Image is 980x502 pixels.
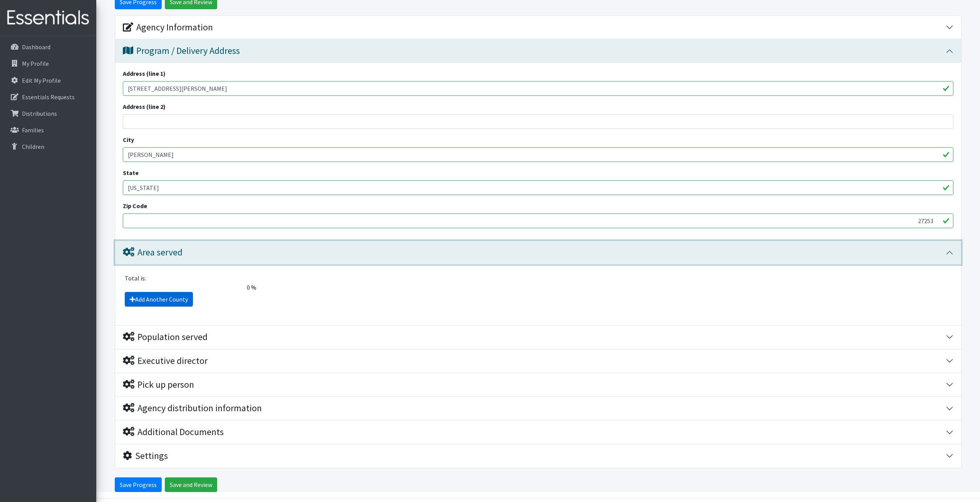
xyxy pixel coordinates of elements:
[123,102,166,111] label: Address (line 2)
[3,106,93,121] a: Distributions
[3,139,93,154] a: Children
[123,379,194,390] div: Pick up person
[115,39,961,63] button: Program / Delivery Address
[123,450,168,462] div: Settings
[3,89,93,105] a: Essentials Requests
[123,22,213,33] div: Agency Information
[125,292,193,307] a: Add Another County
[120,274,957,283] div: Total is:
[123,69,166,78] label: Address (line 1)
[165,477,217,492] input: Save and Review
[123,201,147,210] label: Zip Code
[22,126,44,134] p: Families
[3,39,93,55] a: Dashboard
[123,403,262,414] div: Agency distribution information
[3,5,93,31] img: HumanEssentials
[115,16,961,39] button: Agency Information
[123,427,224,438] div: Additional Documents
[22,143,44,150] p: Children
[22,60,49,67] p: My Profile
[123,247,183,258] div: Area served
[115,444,961,468] button: Settings
[22,110,57,117] p: Distributions
[22,43,50,51] p: Dashboard
[3,73,93,88] a: Edit My Profile
[115,373,961,397] button: Pick up person
[115,477,162,492] input: Save Progress
[115,397,961,420] button: Agency distribution information
[115,349,961,373] button: Executive director
[115,241,961,264] button: Area served
[22,93,75,101] p: Essentials Requests
[123,135,134,144] label: City
[115,325,961,349] button: Population served
[123,355,208,367] div: Executive director
[120,283,260,292] span: 0 %
[3,122,93,138] a: Families
[3,56,93,71] a: My Profile
[115,420,961,444] button: Additional Documents
[123,168,139,177] label: State
[22,77,61,84] p: Edit My Profile
[123,332,208,343] div: Population served
[123,45,240,57] div: Program / Delivery Address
